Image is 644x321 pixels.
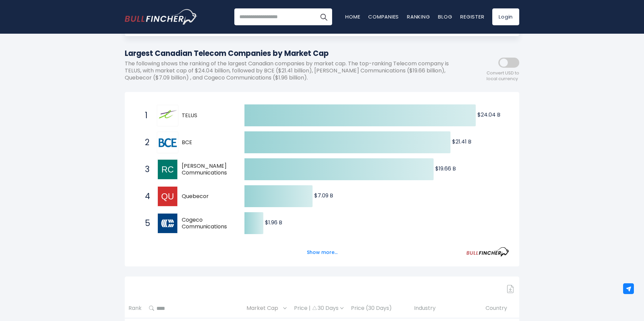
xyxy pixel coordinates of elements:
text: $19.66 B [435,165,456,172]
span: BCE [182,139,233,146]
a: Go to homepage [125,9,197,25]
img: Rogers Communications [158,160,177,179]
a: Login [492,8,519,25]
img: Quebecor [158,187,177,206]
th: Industry [410,298,482,318]
a: Home [345,13,360,20]
a: Register [460,13,484,20]
h1: Largest Canadian Telecom Companies by Market Cap [125,48,459,59]
img: Cogeco Communications [158,214,177,233]
button: Show more... [303,247,342,258]
span: 5 [142,218,148,229]
button: Search [315,8,332,25]
div: Price | 30 Days [294,305,344,312]
th: Rank [125,298,145,318]
span: 4 [142,191,148,202]
text: $24.04 B [477,111,500,119]
span: Cogeco Communications [182,217,233,231]
span: 1 [142,110,148,121]
a: Blog [438,13,452,20]
span: 2 [142,137,148,148]
img: TELUS [158,106,177,125]
img: Bullfincher logo [125,9,198,25]
span: Quebecor [182,193,233,200]
span: Market Cap [246,303,282,314]
img: BCE [158,136,177,149]
span: 3 [142,164,148,175]
a: Companies [368,13,399,20]
p: The following shows the ranking of the largest Canadian companies by market cap. The top-ranking ... [125,60,459,81]
text: $7.09 B [314,192,333,199]
text: $21.41 B [452,138,471,146]
th: Price (30 Days) [347,298,410,318]
a: Ranking [407,13,430,20]
text: $1.96 B [265,219,282,226]
span: Convert USD to local currency [487,70,519,82]
th: Country [482,298,519,318]
span: [PERSON_NAME] Communications [182,163,233,177]
span: TELUS [182,112,233,119]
